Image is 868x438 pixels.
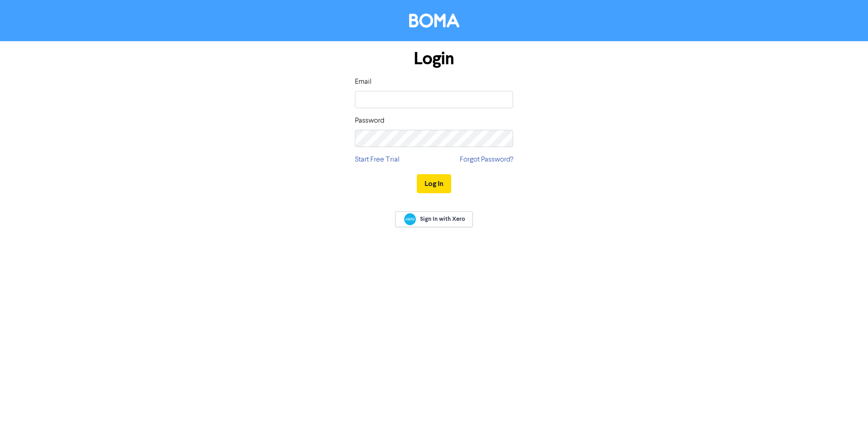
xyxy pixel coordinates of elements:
[355,154,400,165] a: Start Free Trial
[409,14,459,28] img: BOMA Logo
[404,213,416,225] img: Xero logo
[823,395,868,438] iframe: Chat Widget
[355,76,372,87] label: Email
[417,174,451,193] button: Log In
[355,48,513,69] h1: Login
[460,154,513,165] a: Forgot Password?
[420,215,465,223] span: Sign In with Xero
[395,211,473,227] a: Sign In with Xero
[355,115,384,126] label: Password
